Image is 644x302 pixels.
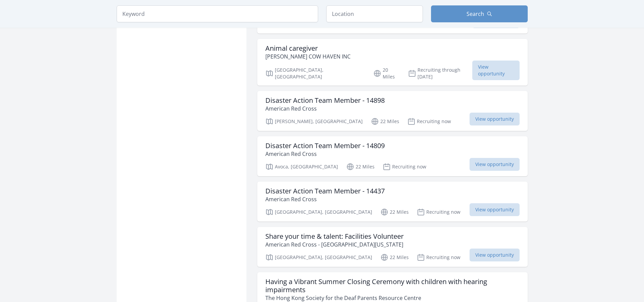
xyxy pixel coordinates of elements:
[257,227,528,267] a: Share your time & talent: Facilities Volunteer American Red Cross - [GEOGRAPHIC_DATA][US_STATE] [...
[265,44,351,52] h3: Animal caregiver
[265,142,385,150] h3: Disaster Action Team Member - 14809
[265,232,404,240] h3: Share your time & talent: Facilities Volunteer
[265,278,520,294] h3: Having a Vibrant Summer Closing Ceremony with children with hearing impairments
[265,240,404,249] p: American Red Cross - [GEOGRAPHIC_DATA][US_STATE]
[265,67,365,80] p: [GEOGRAPHIC_DATA], [GEOGRAPHIC_DATA]
[417,253,460,261] p: Recruiting now
[346,163,375,171] p: 22 Miles
[265,294,520,302] p: The Hong Kong Society for the Deaf Parents Resource Centre
[265,253,372,261] p: [GEOGRAPHIC_DATA], [GEOGRAPHIC_DATA]
[470,203,520,216] span: View opportunity
[383,163,426,171] p: Recruiting now
[380,208,409,216] p: 22 Miles
[431,5,528,22] button: Search
[472,61,519,80] span: View opportunity
[371,117,399,125] p: 22 Miles
[407,117,451,125] p: Recruiting now
[326,5,423,22] input: Location
[408,67,473,80] p: Recruiting through [DATE]
[373,67,400,80] p: 20 Miles
[257,91,528,131] a: Disaster Action Team Member - 14898 American Red Cross [PERSON_NAME], [GEOGRAPHIC_DATA] 22 Miles ...
[257,182,528,222] a: Disaster Action Team Member - 14437 American Red Cross [GEOGRAPHIC_DATA], [GEOGRAPHIC_DATA] 22 Mi...
[467,10,484,18] span: Search
[265,117,363,125] p: [PERSON_NAME], [GEOGRAPHIC_DATA]
[265,150,385,158] p: American Red Cross
[417,208,460,216] p: Recruiting now
[265,208,372,216] p: [GEOGRAPHIC_DATA], [GEOGRAPHIC_DATA]
[265,96,385,104] h3: Disaster Action Team Member - 14898
[257,39,528,86] a: Animal caregiver [PERSON_NAME] COW HAVEN INC [GEOGRAPHIC_DATA], [GEOGRAPHIC_DATA] 20 Miles Recrui...
[117,5,318,22] input: Keyword
[265,163,338,171] p: Avoca, [GEOGRAPHIC_DATA]
[257,136,528,176] a: Disaster Action Team Member - 14809 American Red Cross Avoca, [GEOGRAPHIC_DATA] 22 Miles Recruiti...
[265,104,385,113] p: American Red Cross
[265,195,385,203] p: American Red Cross
[265,187,385,195] h3: Disaster Action Team Member - 14437
[470,158,520,171] span: View opportunity
[470,113,520,125] span: View opportunity
[265,52,351,61] p: [PERSON_NAME] COW HAVEN INC
[380,253,409,261] p: 22 Miles
[470,249,520,261] span: View opportunity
